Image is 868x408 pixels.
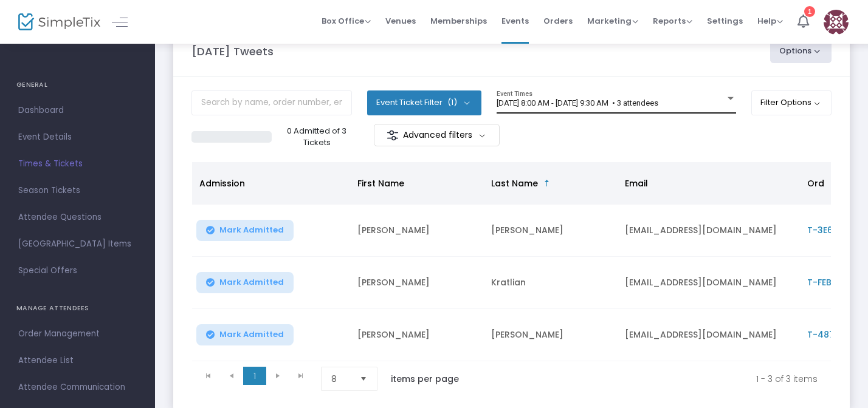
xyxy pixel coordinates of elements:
[331,373,350,385] span: 8
[751,90,832,115] button: Filter Options
[350,309,484,361] td: [PERSON_NAME]
[16,296,139,321] h4: MANAGE ATTENDEES
[484,257,618,309] td: Kratlian
[18,353,137,369] span: Attendee List
[192,162,831,361] div: Data table
[618,257,800,309] td: [EMAIL_ADDRESS][DOMAIN_NAME]
[807,224,868,236] span: T-3E6708F8-F
[219,277,284,287] span: Mark Admitted
[191,90,352,115] input: Search by name, order number, email, ip address
[618,309,800,361] td: [EMAIL_ADDRESS][DOMAIN_NAME]
[196,324,294,345] button: Mark Admitted
[807,276,866,288] span: T-FEBA7F28-1
[18,263,137,279] span: Special Offers
[497,98,658,107] span: [DATE] 8:00 AM - [DATE] 9:30 AM • 3 attendees
[277,125,357,149] p: 0 Admitted of 3 Tickets
[18,236,137,252] span: [GEOGRAPHIC_DATA] Items
[196,272,294,293] button: Mark Admitted
[18,326,137,342] span: Order Management
[770,39,832,63] button: Options
[350,257,484,309] td: [PERSON_NAME]
[357,177,404,189] span: First Name
[542,178,552,188] span: Sortable
[484,205,618,257] td: [PERSON_NAME]
[391,373,459,385] label: items per page
[447,98,457,107] span: (1)
[374,124,500,146] m-button: Advanced filters
[387,129,399,141] img: filter
[484,309,618,361] td: [PERSON_NAME]
[355,367,372,390] button: Select
[18,156,137,172] span: Times & Tickets
[199,177,245,189] span: Admission
[322,15,371,27] span: Box Office
[350,205,484,257] td: [PERSON_NAME]
[625,177,648,189] span: Email
[804,6,815,17] div: 1
[587,15,638,27] span: Marketing
[653,15,692,27] span: Reports
[16,73,139,97] h4: GENERAL
[18,379,137,395] span: Attendee Communication
[243,367,266,385] span: Page 1
[430,5,487,36] span: Memberships
[18,103,137,118] span: Dashboard
[196,220,294,241] button: Mark Admitted
[191,43,274,59] m-panel-title: [DATE] Tweets
[757,15,783,27] span: Help
[807,177,844,189] span: Order ID
[501,5,529,36] span: Events
[491,177,538,189] span: Last Name
[18,209,137,225] span: Attendee Questions
[707,5,743,36] span: Settings
[484,367,818,391] kendo-pager-info: 1 - 3 of 3 items
[618,205,800,257] td: [EMAIL_ADDRESS][DOMAIN_NAME]
[18,129,137,145] span: Event Details
[543,5,573,36] span: Orders
[219,225,284,235] span: Mark Admitted
[385,5,416,36] span: Venues
[18,183,137,199] span: Season Tickets
[367,90,481,115] button: Event Ticket Filter(1)
[219,330,284,339] span: Mark Admitted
